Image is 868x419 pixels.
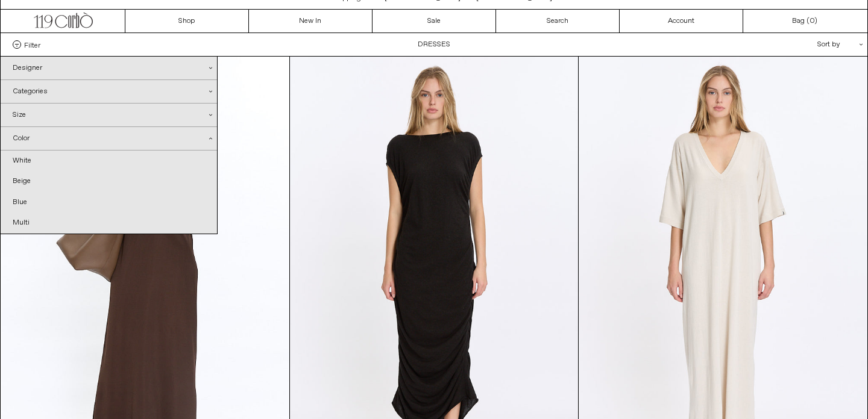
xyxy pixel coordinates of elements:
div: Size [1,104,217,126]
a: Blue [1,192,217,213]
a: Multi [1,213,217,233]
a: White [1,151,217,171]
div: Color [1,127,217,151]
a: Bag () [743,10,867,33]
span: Filter [24,40,40,49]
a: Shop [125,10,249,33]
a: Account [620,10,743,33]
div: Sort by [747,33,855,56]
a: New In [249,10,373,33]
a: Search [496,10,620,33]
div: Designer [1,57,217,79]
a: Beige [1,171,217,191]
div: Categories [1,80,217,103]
span: 0 [810,16,814,26]
a: Sale [373,10,496,33]
span: ) [810,16,817,26]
